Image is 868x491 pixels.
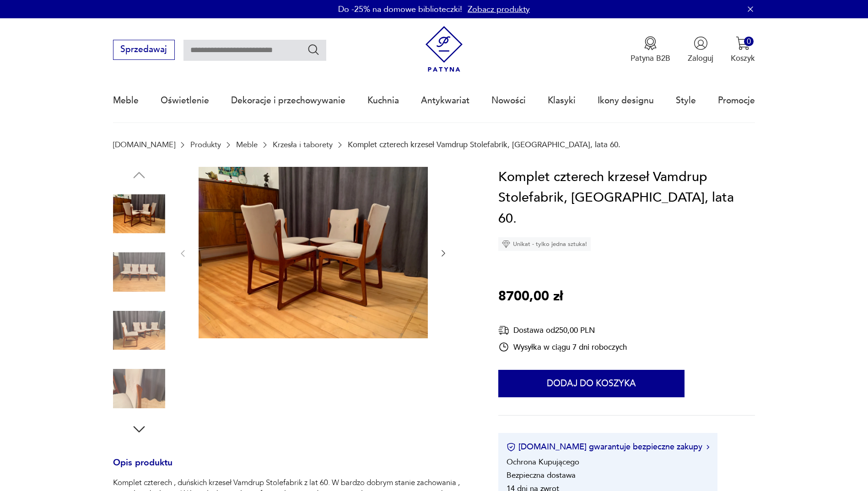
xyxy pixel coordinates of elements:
img: Zdjęcie produktu Komplet czterech krzeseł Vamdrup Stolefabrik, Dania, lata 60. [199,167,428,339]
a: Nowości [491,80,526,122]
button: Szukaj [307,43,320,56]
div: Dostawa od 250,00 PLN [498,325,627,336]
p: Koszyk [731,53,755,64]
h3: Opis produktu [113,459,472,478]
img: Ikona medalu [643,36,658,50]
button: Dodaj do koszyka [498,370,685,397]
a: Dekoracje i przechowywanie [231,80,345,122]
a: Ikony designu [598,80,654,122]
img: Ikona koszyka [736,36,750,50]
a: Sprzedawaj [113,47,175,54]
img: Ikona dostawy [498,325,509,336]
button: [DOMAIN_NAME] gwarantuje bezpieczne zakupy [507,441,709,453]
img: Ikona strzałki w prawo [706,445,709,449]
img: Ikona certyfikatu [507,443,516,452]
a: Ikona medaluPatyna B2B [631,36,670,64]
p: Zaloguj [688,53,713,64]
img: Zdjęcie produktu Komplet czterech krzeseł Vamdrup Stolefabrik, Dania, lata 60. [113,246,165,298]
button: 0Koszyk [731,36,755,64]
a: Kuchnia [367,80,399,122]
div: Unikat - tylko jedna sztuka! [498,237,591,251]
a: [DOMAIN_NAME] [113,140,175,149]
a: Style [676,80,696,122]
a: Oświetlenie [161,80,209,122]
p: 8700,00 zł [498,286,563,307]
button: Patyna B2B [631,36,670,64]
div: 0 [744,37,754,46]
img: Zdjęcie produktu Komplet czterech krzeseł Vamdrup Stolefabrik, Dania, lata 60. [113,304,165,357]
img: Ikona diamentu [502,240,510,248]
a: Meble [236,140,258,149]
li: Ochrona Kupującego [507,457,579,467]
a: Klasyki [548,80,576,122]
img: Ikonka użytkownika [694,36,708,50]
a: Meble [113,80,139,122]
img: Patyna - sklep z meblami i dekoracjami vintage [421,26,467,72]
p: Patyna B2B [631,53,670,64]
img: Zdjęcie produktu Komplet czterech krzeseł Vamdrup Stolefabrik, Dania, lata 60. [113,363,165,415]
a: Krzesła i taborety [273,140,333,149]
li: Bezpieczna dostawa [507,470,576,480]
a: Produkty [190,140,221,149]
h1: Komplet czterech krzeseł Vamdrup Stolefabrik, [GEOGRAPHIC_DATA], lata 60. [498,167,755,229]
a: Zobacz produkty [468,4,530,15]
p: Komplet czterech krzeseł Vamdrup Stolefabrik, [GEOGRAPHIC_DATA], lata 60. [348,140,620,149]
a: Promocje [718,80,755,122]
button: Zaloguj [688,36,713,64]
p: Do -25% na domowe biblioteczki! [338,4,462,15]
button: Sprzedawaj [113,40,175,60]
div: Wysyłka w ciągu 7 dni roboczych [498,342,627,352]
img: Zdjęcie produktu Komplet czterech krzeseł Vamdrup Stolefabrik, Dania, lata 60. [113,188,165,240]
a: Antykwariat [421,80,469,122]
